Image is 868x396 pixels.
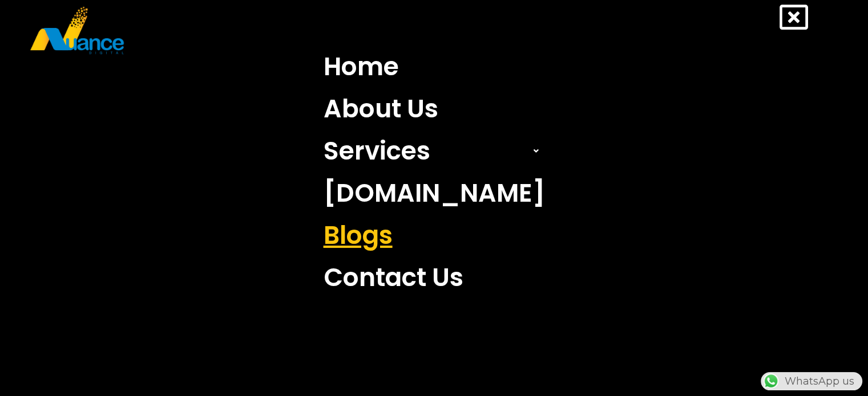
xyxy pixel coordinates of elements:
[315,46,554,88] a: Home
[315,256,554,299] a: Contact Us
[315,214,554,256] a: Blogs
[315,172,554,214] a: [DOMAIN_NAME]
[315,88,554,130] a: About Us
[761,375,862,387] a: WhatsAppWhatsApp us
[761,372,862,390] div: WhatsApp us
[315,130,554,172] a: Services
[29,6,125,55] img: nuance-qatar_logo
[29,6,429,55] a: nuance-qatar_logo
[762,372,780,390] img: WhatsApp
